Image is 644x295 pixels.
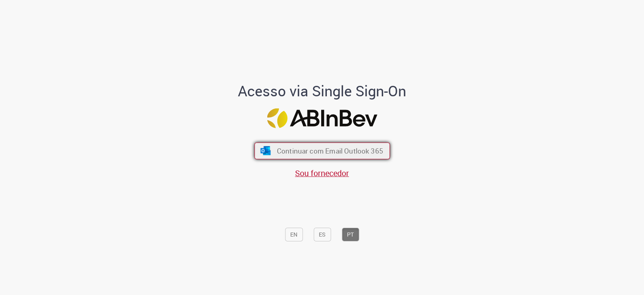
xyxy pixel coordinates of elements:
button: PT [342,228,359,241]
a: Sou fornecedor [295,168,349,179]
button: EN [285,228,303,241]
h1: Acesso via Single Sign-On [211,83,434,99]
img: Logo ABInBev [267,108,377,128]
span: Continuar com Email Outlook 365 [277,146,383,156]
button: ES [314,228,331,241]
img: ícone Azure/Microsoft 360 [260,146,271,155]
button: ícone Azure/Microsoft 360 Continuar com Email Outlook 365 [254,143,390,160]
